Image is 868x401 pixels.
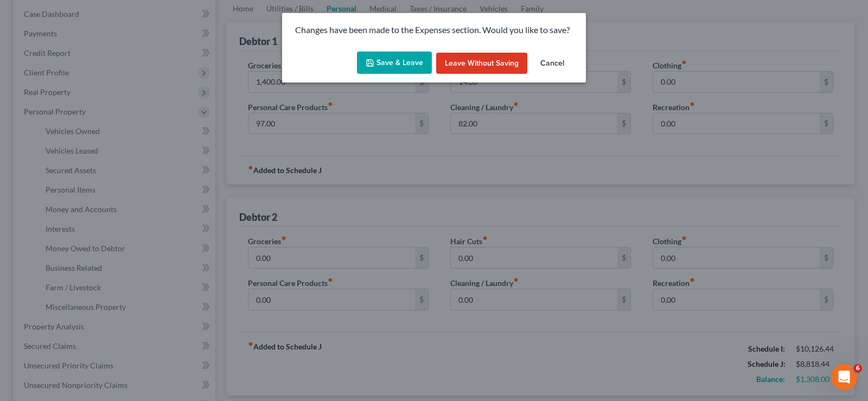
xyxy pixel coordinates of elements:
[295,24,573,36] p: Changes have been made to the Expenses section. Would you like to save?
[532,53,573,74] button: Cancel
[831,364,857,390] iframe: Intercom live chat
[357,52,432,74] button: Save & Leave
[853,364,862,373] span: 6
[436,53,527,74] button: Leave without Saving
